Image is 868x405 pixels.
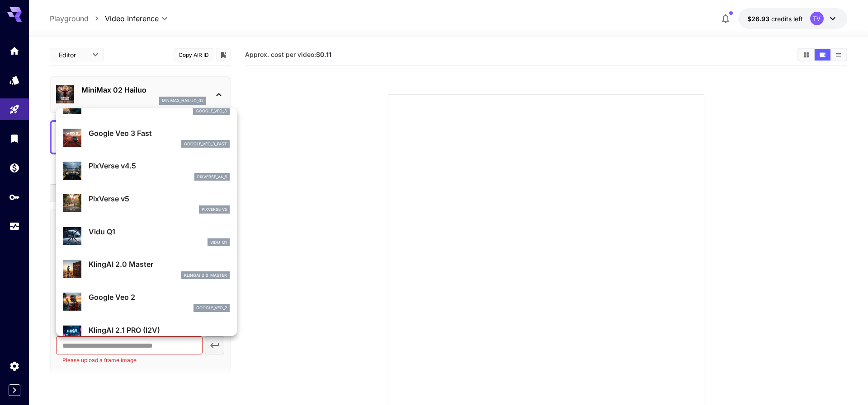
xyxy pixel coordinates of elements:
div: PixVerse v4.5pixverse_v4_5 [63,157,230,184]
div: KlingAI 2.0 Masterklingai_2_0_master [63,255,230,283]
p: Google Veo 2 [89,292,230,303]
p: google_veo_3 [196,108,227,114]
div: Vidu Q1vidu_q1 [63,223,230,250]
p: Google Veo 3 Fast [89,128,230,139]
p: KlingAI 2.0 Master [89,259,230,270]
p: pixverse_v4_5 [197,174,227,180]
div: Google Veo 2google_veo_2 [63,288,230,316]
p: Vidu Q1 [89,226,230,237]
div: PixVerse v5pixverse_v5 [63,190,230,217]
p: pixverse_v5 [202,206,227,213]
p: google_veo_2 [196,305,227,311]
p: KlingAI 2.1 PRO (I2V) [89,325,230,335]
p: PixVerse v5 [89,193,230,204]
div: Google Veo 3 Fastgoogle_veo_3_fast [63,124,230,152]
p: PixVerse v4.5 [89,160,230,171]
p: vidu_q1 [210,239,227,246]
div: KlingAI 2.1 PRO (I2V) [63,321,230,349]
p: klingai_2_0_master [184,272,227,279]
p: google_veo_3_fast [184,141,227,147]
